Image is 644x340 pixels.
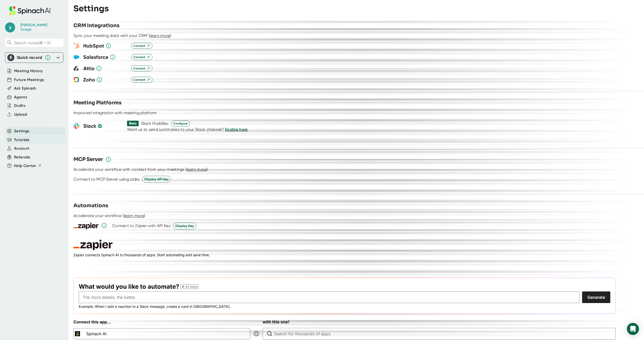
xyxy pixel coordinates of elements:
[14,128,29,134] button: Settings
[5,22,15,32] span: y
[14,103,25,109] button: Drafts
[133,55,150,59] span: Connect
[73,22,119,29] h3: CRM Integrations
[73,177,140,182] div: Connect to MCP Server using stdio
[150,33,170,38] span: learn more
[14,40,51,45] span: Search notes (⌘ + K)
[14,163,42,169] button: Help Center
[83,65,127,72] h3: Attio
[73,54,79,60] img: gYkAAAAABJRU5ErkJggg==
[73,99,122,107] h3: Meeting Platforms
[186,167,207,172] span: learn more
[129,121,137,126] div: Beta
[73,156,103,163] h3: MCP Server
[14,137,29,143] button: Tutorials
[73,110,157,115] div: Improved integration with meeting platform
[73,65,79,71] img: 5H9lqcfvy4PBuAAAAAElFTkSuQmCC
[133,77,150,82] span: Connect
[14,154,30,160] button: Referrals
[14,86,36,91] button: Ask Spinach
[142,176,171,183] button: Display API key
[73,4,109,13] h3: Settings
[627,323,639,335] div: Open Intercom Messenger
[17,55,42,60] div: Quick record
[124,213,144,218] span: learn more
[225,126,248,133] button: Enable here
[131,77,152,83] button: Connect
[173,223,196,229] button: Display Key
[127,126,225,133] div: Want us to send summaries to your Slack channel?
[175,223,194,229] span: Display Key
[141,121,169,126] div: Slack Huddles:
[14,163,36,169] span: Help Center
[225,127,248,132] span: Enable here
[131,54,152,60] button: Connect
[174,121,188,126] span: Configure
[133,44,150,48] span: Connect
[171,120,190,126] button: Configure
[73,77,79,83] img: 1I1G5n7jxf+A3Uo+NKs5bAAAAAElFTkSuQmCC
[7,53,61,63] div: Quick record
[133,66,150,71] span: Connect
[73,213,145,218] div: Accelerate your workflow ( )
[144,177,169,182] span: Display API key
[14,94,27,100] button: Agents
[83,76,127,83] h3: Zoho
[73,202,108,209] h3: Automations
[112,223,171,228] div: Connect to Zapier with API Key
[131,43,152,49] button: Connect
[83,42,127,50] h3: HubSpot
[20,23,58,32] div: Yurii Torbyk
[83,122,123,130] h3: Slack
[131,65,152,71] button: Connect
[73,33,171,38] div: Sync your meeting data with your CRM ( )
[14,68,43,74] button: Meeting History
[14,77,44,83] button: Future Meetings
[14,146,29,151] button: Account
[14,112,27,117] button: Upload
[73,167,208,172] div: Accelerate your workflow with context from your meetings ( )
[83,53,127,61] h3: Salesforce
